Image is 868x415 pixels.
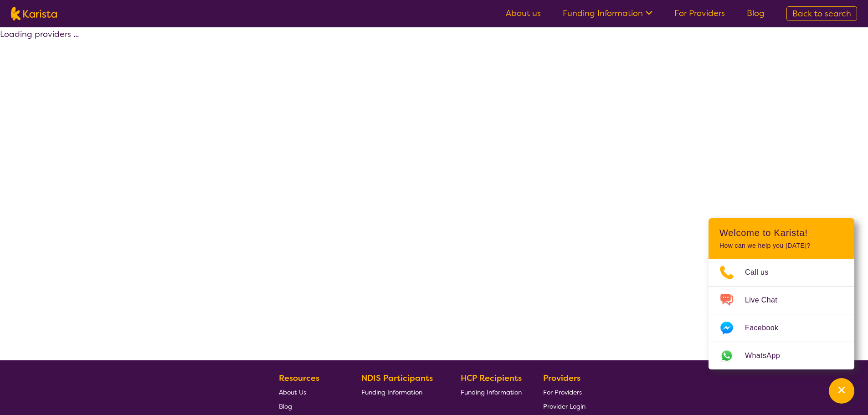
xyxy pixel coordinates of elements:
[747,8,765,19] a: Blog
[361,373,433,384] b: NDIS Participants
[543,399,586,413] a: Provider Login
[543,388,582,396] span: For Providers
[709,259,854,369] ul: Choose channel
[745,321,789,335] span: Facebook
[279,373,319,384] b: Resources
[786,6,857,21] a: Back to search
[461,373,522,384] b: HCP Recipients
[279,388,306,396] span: About Us
[461,388,522,396] span: Funding Information
[506,8,541,19] a: About us
[745,349,791,363] span: WhatsApp
[719,242,843,250] p: How can we help you [DATE]?
[361,388,422,396] span: Funding Information
[829,378,854,404] button: Channel Menu
[709,218,854,369] div: Channel Menu
[279,399,340,413] a: Blog
[543,385,586,399] a: For Providers
[674,8,725,19] a: For Providers
[461,385,522,399] a: Funding Information
[709,342,854,369] a: Web link opens in a new tab.
[543,402,586,410] span: Provider Login
[279,402,292,410] span: Blog
[745,266,780,279] span: Call us
[361,385,440,399] a: Funding Information
[745,293,788,307] span: Live Chat
[279,385,340,399] a: About Us
[792,8,851,19] span: Back to search
[11,7,57,20] img: Karista logo
[719,227,843,238] h2: Welcome to Karista!
[543,373,580,384] b: Providers
[563,8,652,19] a: Funding Information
